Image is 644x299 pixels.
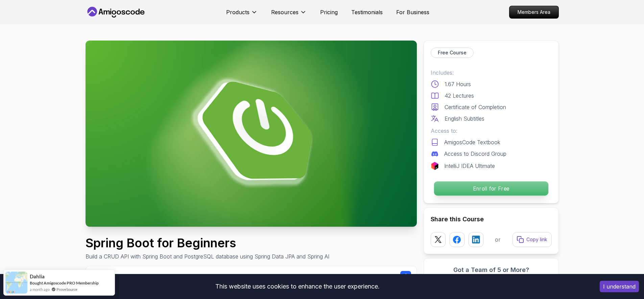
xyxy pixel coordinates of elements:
[5,272,27,294] img: provesource social proof notification image
[445,92,474,100] p: 42 Lectures
[600,281,639,292] button: Accept cookies
[271,8,299,16] p: Resources
[431,265,552,275] h3: Got a Team of 5 or More?
[431,162,439,170] img: jetbrains logo
[226,8,258,22] button: Products
[30,280,43,285] span: Bought
[351,8,383,16] a: Testimonials
[5,279,590,294] div: This website uses cookies to enhance the user experience.
[86,252,329,260] p: Build a CRUD API with Spring Boot and PostgreSQL database using Spring Data JPA and Spring AI
[509,6,558,18] p: Members Area
[431,215,552,224] h2: Share this Course
[86,236,329,250] h1: Spring Boot for Beginners
[104,272,199,280] p: Mama Samba Braima Djalo /
[271,8,307,22] button: Resources
[445,115,484,123] p: English Subtitles
[433,181,548,196] button: Enroll for Free
[444,138,500,146] p: AmigosCode Textbook
[320,8,338,16] a: Pricing
[56,286,77,292] a: ProveSource
[86,41,417,227] img: spring-boot-for-beginners_thumbnail
[509,6,559,19] a: Members Area
[512,232,552,247] button: Copy link
[30,286,50,292] span: a month ago
[44,280,99,285] a: Amigoscode PRO Membership
[396,8,429,16] a: For Business
[431,127,552,135] p: Access to:
[226,8,249,16] p: Products
[30,274,45,279] span: Dahlia
[445,103,506,111] p: Certificate of Completion
[444,150,506,158] p: Access to Discord Group
[438,49,467,56] p: Free Course
[431,69,552,77] p: Includes:
[495,235,501,244] p: or
[175,273,199,280] span: Instructor
[434,181,548,196] p: Enroll for Free
[526,236,547,243] p: Copy link
[445,80,471,88] p: 1.67 Hours
[444,162,495,170] p: IntelliJ IDEA Ultimate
